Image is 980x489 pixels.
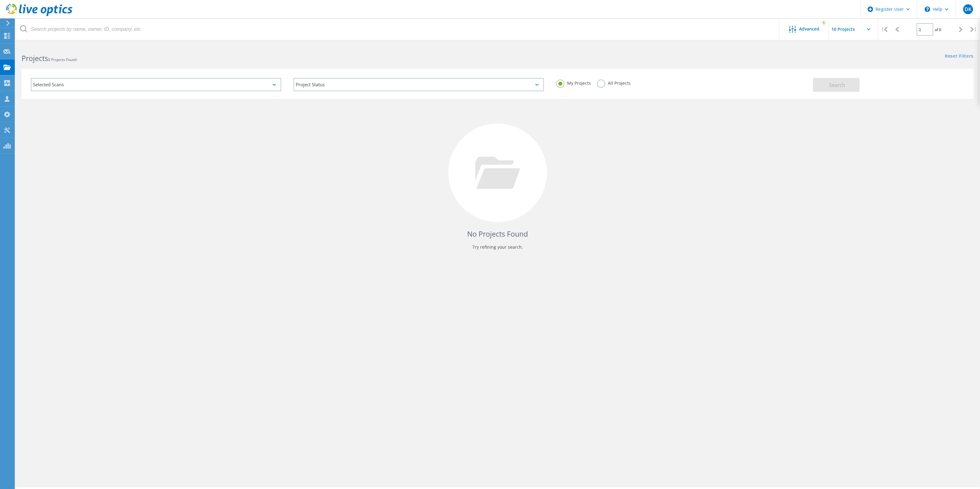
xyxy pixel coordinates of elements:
[830,82,846,88] span: Search
[945,54,974,59] a: Reset Filters
[967,18,980,40] div: |
[878,18,891,40] div: |
[556,79,591,85] label: My Projects
[813,78,860,92] button: Search
[48,57,76,62] span: 0 Projects Found
[597,79,631,85] label: All Projects
[925,6,930,12] svg: \n
[28,229,968,239] h4: No Projects Found
[15,18,780,40] input: Search projects by name, owner, ID, company, etc
[799,27,820,31] span: Advanced
[965,7,971,12] span: DK
[31,78,281,91] div: Selected Scans
[28,242,968,252] p: Try refining your search.
[294,78,544,91] div: Project Status
[22,53,48,63] b: Projects
[6,13,72,17] a: Live Optics Dashboard
[935,27,941,32] span: of 0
